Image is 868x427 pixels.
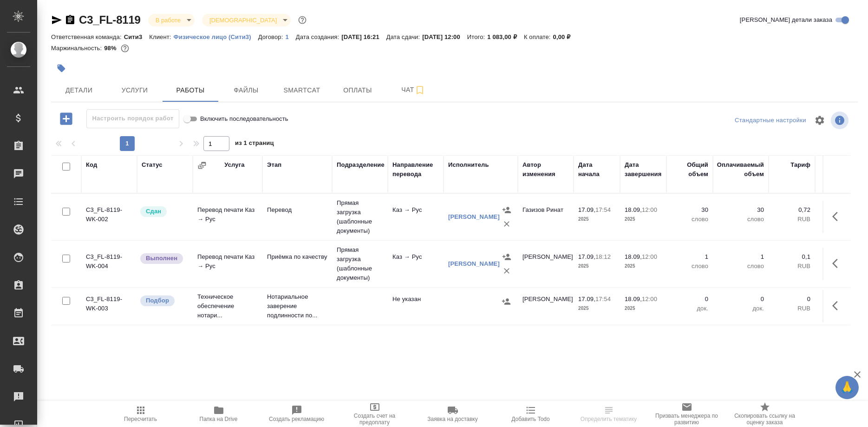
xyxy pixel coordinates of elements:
span: Включить последовательность [200,114,288,124]
span: Посмотреть информацию [831,112,850,129]
p: Нотариальное заверение подлинности по... [267,292,327,320]
a: [PERSON_NAME] [448,213,500,220]
p: 18.09, [625,296,642,302]
div: Код [86,160,97,170]
p: 1 [718,252,764,262]
p: 1 083,00 ₽ [487,33,524,40]
p: RUB [820,215,861,224]
button: Скопировать ссылку [65,14,76,26]
p: 12:00 [642,206,657,213]
p: RUB [773,262,810,271]
p: 17.09, [578,253,595,260]
p: 17:54 [595,296,611,302]
div: Подразделение [337,160,385,170]
p: Клиент: [149,33,173,40]
td: Не указан [388,290,444,322]
p: 2025 [625,304,662,313]
div: Можно подбирать исполнителей [139,295,188,307]
p: RUB [773,215,810,224]
p: К оплате: [524,33,553,40]
span: Настроить таблицу [809,109,831,131]
span: [PERSON_NAME] детали заказа [740,15,832,25]
a: [PERSON_NAME] [448,260,500,267]
p: Дата сдачи: [386,33,422,40]
div: В работе [202,14,291,26]
div: Исполнитель завершил работу [139,252,188,265]
div: Оплачиваемый объем [717,160,764,179]
p: 17.09, [578,296,595,302]
button: Назначить [499,295,513,309]
td: C3_FL-8119-WK-003 [81,290,137,322]
td: Газизов Ринат [518,201,574,233]
div: Автор изменения [522,160,569,179]
span: Оплаты [335,85,380,96]
p: Дата создания: [296,33,341,40]
p: [DATE] 16:21 [341,33,386,40]
p: Договор: [258,33,286,40]
div: Услуга [224,160,244,170]
p: Итого: [467,33,487,40]
p: 18:12 [595,253,611,260]
td: [PERSON_NAME] [518,248,574,280]
p: 2025 [578,215,615,224]
p: 18.09, [625,206,642,213]
button: Удалить [500,217,514,231]
p: 0 [820,295,861,304]
p: док. [671,304,708,313]
p: 12:00 [642,253,657,260]
td: [PERSON_NAME] [518,290,574,322]
p: Приёмка по качеству [267,252,327,262]
button: Назначить [500,250,514,264]
span: Файлы [224,85,268,96]
p: RUB [820,262,861,271]
div: Направление перевода [392,160,439,179]
button: 21.70 RUB; [119,42,131,54]
span: Работы [168,85,213,96]
p: Маржинальность: [51,45,104,52]
div: Общий объем [671,160,708,179]
p: 0,72 [773,205,810,215]
td: Прямая загрузка (шаблонные документы) [332,241,388,287]
button: Назначить [500,203,514,217]
div: Этап [267,160,281,170]
p: RUB [820,304,861,313]
div: Менеджер проверил работу исполнителя, передает ее на следующий этап [139,205,188,218]
p: 98% [104,45,118,52]
p: 21,6 [820,205,861,215]
p: 17:54 [595,206,611,213]
button: Сгруппировать [197,161,207,170]
button: 🙏 [835,376,859,399]
a: Физическое лицо (Сити3) [174,33,258,40]
p: 0,1 [773,252,810,262]
p: Сити3 [124,33,150,40]
p: 30 [718,205,764,215]
p: 0,00 ₽ [553,33,578,40]
td: Перевод печати Каз → Рус [193,248,262,280]
p: 1 [285,33,295,40]
button: Скопировать ссылку для ЯМессенджера [51,14,62,26]
span: Услуги [112,85,157,96]
p: 12:00 [642,296,657,302]
button: Добавить тэг [51,58,72,79]
p: Выполнен [146,254,177,263]
p: [DATE] 12:00 [422,33,467,40]
p: слово [718,262,764,271]
button: Здесь прячутся важные кнопки [827,295,849,317]
div: Статус [142,160,163,170]
p: Перевод [267,205,327,215]
p: Физическое лицо (Сити3) [174,33,258,40]
span: из 1 страниц [235,138,274,151]
a: C3_FL-8119 [79,13,141,26]
p: слово [671,215,708,224]
p: Ответственная команда: [51,33,124,40]
div: В работе [148,14,195,26]
p: слово [718,215,764,224]
td: C3_FL-8119-WK-004 [81,248,137,280]
div: Дата начала [578,160,615,179]
p: док. [718,304,764,313]
span: 🙏 [839,378,855,397]
button: Здесь прячутся важные кнопки [827,205,849,228]
td: Прямая загрузка (шаблонные документы) [332,194,388,240]
button: Здесь прячутся важные кнопки [827,252,849,275]
button: Удалить [500,264,514,278]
